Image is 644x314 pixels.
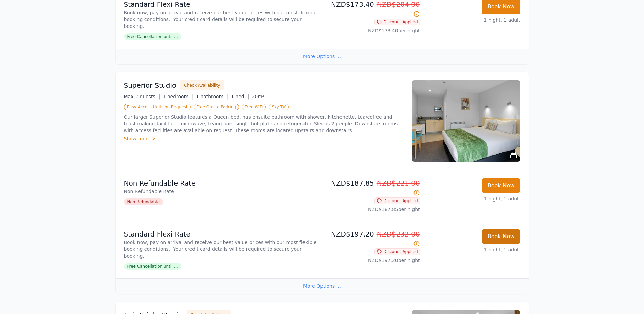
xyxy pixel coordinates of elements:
[425,246,520,253] p: 1 night, 1 adult
[425,195,520,202] p: 1 night, 1 adult
[482,178,520,193] button: Book Now
[163,94,193,99] span: 1 bedroom |
[425,17,520,23] p: 1 night, 1 adult
[242,104,266,110] span: Free WiFi
[196,94,228,99] span: 1 bathroom |
[124,81,177,90] h3: Superior Studio
[124,33,181,40] span: Free Cancellation until ...
[374,197,420,204] span: Discount Applied
[124,198,163,205] span: Non Refundable
[269,104,289,110] span: Sky TV
[124,239,319,259] p: Book now, pay on arrival and receive our best value prices with our most flexible booking conditi...
[124,9,319,30] p: Book now, pay on arrival and receive our best value prices with our most flexible booking conditi...
[124,263,181,270] span: Free Cancellation until ...
[116,278,529,294] div: More Options ...
[124,104,191,110] span: Easy-Access Units on Request
[377,179,420,187] span: NZD$221.00
[374,248,420,255] span: Discount Applied
[124,135,404,142] div: Show more >
[124,114,404,134] p: Our larger Superior Studio features a Queen bed, has ensuite bathroom with shower, kitchenette, t...
[231,94,249,99] span: 1 bed |
[124,94,160,99] span: Max 2 guests |
[124,188,319,195] p: Non Refundable Rate
[124,229,319,239] p: Standard Flexi Rate
[482,229,520,244] button: Book Now
[124,178,319,188] p: Non Refundable Rate
[377,0,420,8] span: NZD$204.00
[377,230,420,238] span: NZD$232.00
[325,206,420,213] p: NZD$187.85 per night
[325,257,420,264] p: NZD$197.20 per night
[325,229,420,248] p: NZD$197.20
[374,19,420,25] span: Discount Applied
[194,104,239,110] span: Free Onsite Parking
[252,94,264,99] span: 20m²
[325,27,420,34] p: NZD$173.40 per night
[325,178,420,197] p: NZD$187.85
[116,49,529,64] div: More Options ...
[180,80,224,90] button: Check Availability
